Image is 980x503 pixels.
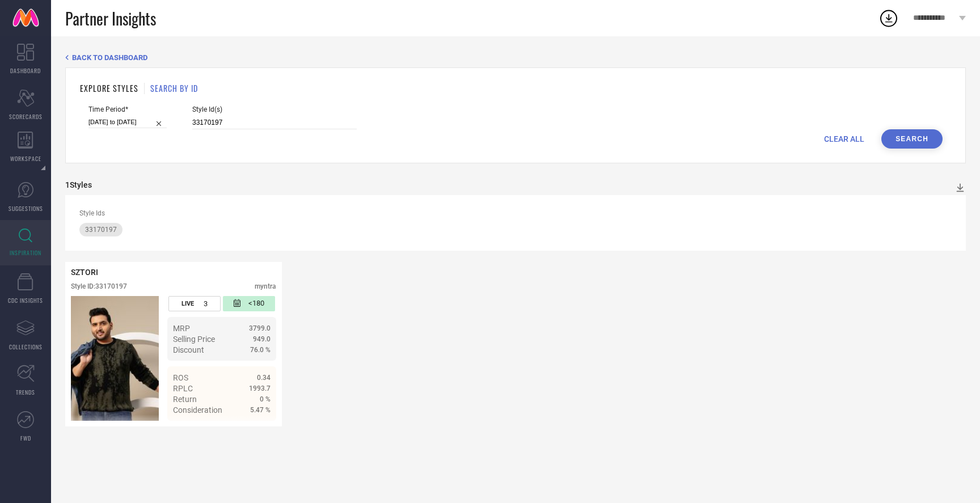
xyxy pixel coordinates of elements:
[245,426,271,435] span: Details
[8,296,43,305] span: CDC INSIGHTS
[173,324,190,333] span: MRP
[10,154,41,163] span: WORKSPACE
[878,8,899,28] div: Open download list
[71,296,159,421] img: Style preview image
[192,105,357,113] span: Style Id(s)
[881,129,943,149] button: Search
[10,248,41,257] span: INSPIRATION
[173,405,222,415] span: Consideration
[20,434,31,442] span: FWD
[249,324,271,332] span: 3799.0
[181,300,194,307] span: LIVE
[65,180,92,189] div: 1 Styles
[173,384,193,393] span: RPLC
[79,209,952,217] div: Style Ids
[88,105,167,113] span: Time Period*
[71,282,127,290] div: Style ID: 33170197
[250,346,271,354] span: 76.0 %
[260,395,271,403] span: 0 %
[173,373,188,382] span: ROS
[257,374,271,382] span: 0.34
[72,53,147,62] span: BACK TO DASHBOARD
[71,296,159,421] div: Click to view image
[88,116,167,128] input: Select time period
[65,7,156,30] span: Partner Insights
[9,204,43,213] span: SUGGESTIONS
[204,299,208,308] span: 3
[9,343,43,351] span: COLLECTIONS
[150,82,198,94] h1: SEARCH BY ID
[65,53,966,62] div: Back TO Dashboard
[16,388,35,396] span: TRENDS
[250,406,271,414] span: 5.47 %
[248,299,264,308] span: <180
[168,296,221,311] div: Number of days the style has been live on the platform
[85,226,117,234] span: 33170197
[173,345,204,354] span: Discount
[192,116,357,129] input: Enter comma separated style ids e.g. 12345, 67890
[10,66,41,75] span: DASHBOARD
[223,296,275,311] div: Number of days since the style was first listed on the platform
[71,268,98,277] span: SZTORI
[173,395,197,404] span: Return
[9,112,43,121] span: SCORECARDS
[255,282,276,290] div: myntra
[80,82,138,94] h1: EXPLORE STYLES
[234,426,271,435] a: Details
[249,384,271,392] span: 1993.7
[173,335,215,344] span: Selling Price
[824,134,864,143] span: CLEAR ALL
[253,335,271,343] span: 949.0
